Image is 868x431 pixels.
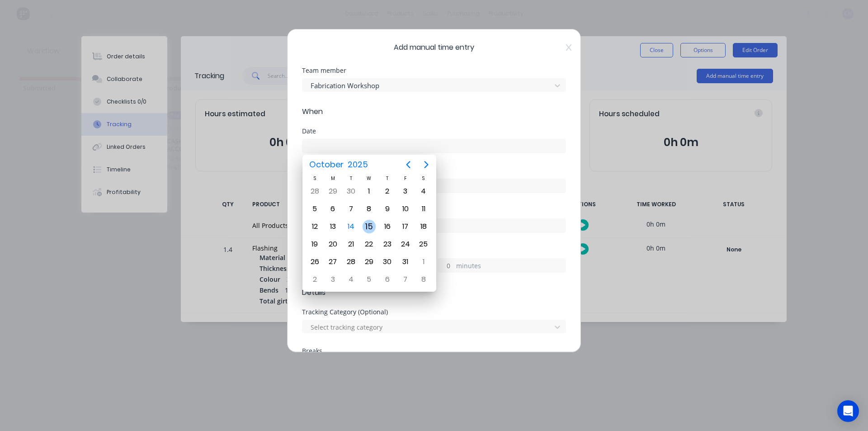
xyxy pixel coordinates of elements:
[362,255,376,269] div: Wednesday, October 29, 2025
[302,208,566,214] div: Finish time
[399,237,412,251] div: Friday, October 24, 2025
[306,175,324,182] div: S
[381,237,394,251] div: Thursday, October 23, 2025
[303,156,373,173] button: October2025
[302,247,566,254] div: Hours worked
[417,273,430,286] div: Saturday, November 8, 2025
[326,185,340,198] div: Monday, September 29, 2025
[308,255,321,269] div: Sunday, October 26, 2025
[326,237,340,251] div: Monday, October 20, 2025
[308,273,321,286] div: Sunday, November 2, 2025
[417,202,430,216] div: Saturday, October 11, 2025
[302,106,566,117] span: When
[381,220,394,233] div: Thursday, October 16, 2025
[417,220,430,233] div: Saturday, October 18, 2025
[302,67,566,74] div: Team member
[302,168,566,174] div: Start time
[326,220,340,233] div: Monday, October 13, 2025
[396,175,415,182] div: F
[326,273,340,286] div: Monday, November 3, 2025
[381,185,394,198] div: Thursday, October 2, 2025
[381,255,394,269] div: Thursday, October 30, 2025
[399,202,412,216] div: Friday, October 10, 2025
[417,237,430,251] div: Saturday, October 25, 2025
[362,185,376,198] div: Wednesday, October 1, 2025
[438,259,454,272] input: 0
[307,156,345,173] span: October
[399,185,412,198] div: Friday, October 3, 2025
[344,220,358,233] div: Today, Tuesday, October 14, 2025
[344,273,358,286] div: Tuesday, November 4, 2025
[381,273,394,286] div: Thursday, November 6, 2025
[360,175,378,182] div: W
[381,202,394,216] div: Thursday, October 9, 2025
[362,237,376,251] div: Wednesday, October 22, 2025
[302,348,566,354] div: Breaks
[345,156,370,173] span: 2025
[362,202,376,216] div: Wednesday, October 8, 2025
[399,255,412,269] div: Friday, October 31, 2025
[344,255,358,269] div: Tuesday, October 28, 2025
[324,175,342,182] div: M
[344,237,358,251] div: Tuesday, October 21, 2025
[308,237,321,251] div: Sunday, October 19, 2025
[344,202,358,216] div: Tuesday, October 7, 2025
[399,220,412,233] div: Friday, October 17, 2025
[302,42,566,53] span: Add manual time entry
[344,185,358,198] div: Tuesday, September 30, 2025
[363,220,376,233] div: Wednesday, October 15, 2025
[415,175,433,182] div: S
[342,175,360,182] div: T
[837,400,859,422] div: Open Intercom Messenger
[417,185,430,198] div: Saturday, October 4, 2025
[302,128,566,134] div: Date
[399,156,417,174] button: Previous page
[308,185,321,198] div: Sunday, September 28, 2025
[326,202,340,216] div: Monday, October 6, 2025
[308,202,321,216] div: Sunday, October 5, 2025
[362,273,376,286] div: Wednesday, November 5, 2025
[417,156,435,174] button: Next page
[378,175,396,182] div: T
[326,255,340,269] div: Monday, October 27, 2025
[456,261,566,272] label: minutes
[302,287,566,298] span: Details
[399,273,412,286] div: Friday, November 7, 2025
[417,255,430,269] div: Saturday, November 1, 2025
[308,220,321,233] div: Sunday, October 12, 2025
[302,309,566,315] div: Tracking Category (Optional)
